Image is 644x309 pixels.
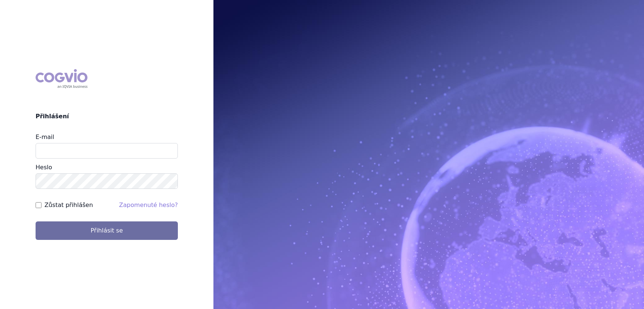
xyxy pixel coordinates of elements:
[36,112,178,121] h2: Přihlášení
[119,201,178,208] a: Zapomenuté heslo?
[36,164,52,171] label: Heslo
[36,221,178,240] button: Přihlásit se
[36,133,54,140] label: E-mail
[44,201,93,210] label: Zůstat přihlášen
[36,69,87,88] div: COGVIO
